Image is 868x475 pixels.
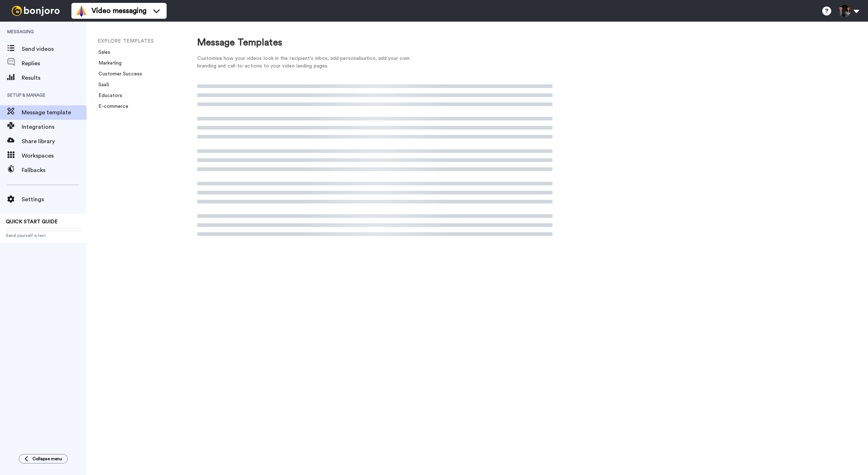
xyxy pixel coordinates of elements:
span: Video messaging [92,6,146,16]
a: E-commerce [94,104,128,109]
a: Customer Success [94,71,142,76]
div: Customise how your videos look in the recipient's inbox, add personalisation, add your own brandi... [197,55,421,70]
span: Integrations [22,123,87,131]
span: Results [22,74,87,82]
img: vm-color.svg [76,5,87,17]
span: Replies [22,59,87,68]
a: Marketing [94,61,122,66]
span: QUICK START GUIDE [6,219,58,224]
span: Collapse menu [32,456,62,462]
span: Message template [22,108,87,117]
li: EXPLORE TEMPLATES [98,38,195,45]
span: Fallbacks [22,166,87,175]
span: Settings [22,195,87,204]
a: Educators [94,93,122,98]
a: SaaS [94,82,109,87]
div: Message Templates [197,36,552,49]
a: Sales [94,50,110,55]
img: bj-logo-header-white.svg [9,6,63,16]
span: Share library [22,137,87,146]
span: Workspaces [22,151,87,160]
span: Send yourself a test [6,233,81,238]
span: Send videos [22,45,87,53]
button: Collapse menu [19,454,68,463]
